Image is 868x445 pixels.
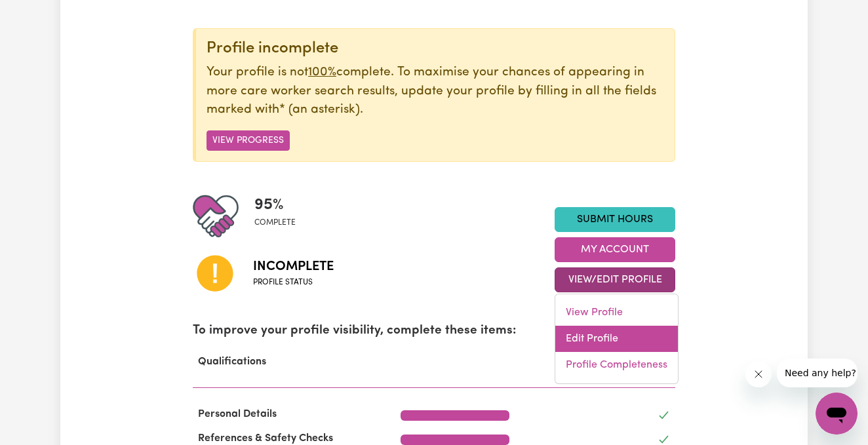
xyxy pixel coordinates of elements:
[253,277,334,288] span: Profile status
[777,358,858,387] iframe: Mensaje de la compañía
[555,294,679,384] div: View/Edit Profile
[555,237,675,262] button: My Account
[254,193,306,239] div: Profile completeness: 95%
[193,433,338,444] span: References & Safety Checks
[555,207,675,232] a: Submit Hours
[193,357,271,367] span: Qualifications
[254,217,296,229] span: complete
[308,66,336,79] u: 100%
[207,39,664,58] div: Profile incomplete
[745,361,772,387] iframe: Cerrar mensaje
[816,393,858,435] iframe: Botón para iniciar la ventana de mensajería
[207,130,290,151] button: View Progress
[279,104,360,116] span: an asterisk
[555,300,678,326] a: View Profile
[193,322,675,341] p: To improve your profile visibility, complete these items:
[555,267,675,292] button: View/Edit Profile
[555,326,678,352] a: Edit Profile
[555,352,678,378] a: Profile Completeness
[207,64,664,120] p: Your profile is not complete. To maximise your chances of appearing in more care worker search re...
[254,193,296,217] span: 95 %
[193,409,282,419] span: Personal Details
[253,257,334,277] span: Incomplete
